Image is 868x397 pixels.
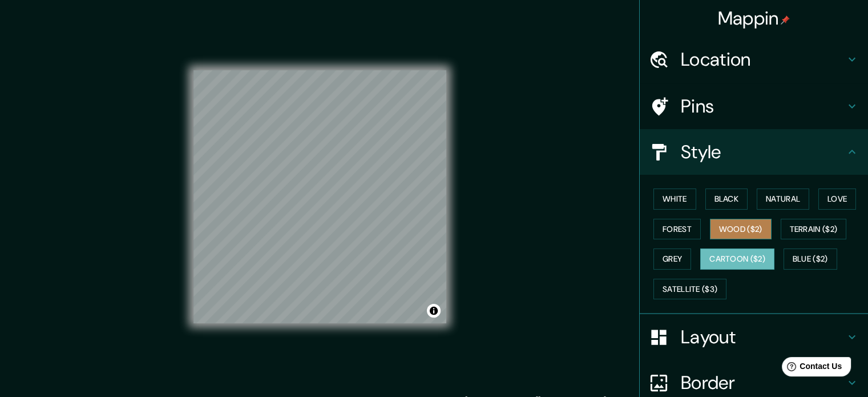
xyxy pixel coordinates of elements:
button: Blue ($2) [784,248,837,270]
button: White [653,189,696,210]
h4: Pins [681,95,845,118]
button: Natural [757,189,809,210]
button: Wood ($2) [710,219,772,240]
div: Pins [640,83,868,129]
button: Toggle attribution [427,304,441,318]
h4: Location [681,48,845,71]
h4: Layout [681,326,845,348]
div: Location [640,37,868,82]
button: Forest [653,219,701,240]
button: Cartoon ($2) [700,248,774,270]
h4: Border [681,371,845,394]
button: Satellite ($3) [653,279,726,300]
button: Love [818,189,856,210]
h4: Style [681,141,845,163]
div: Layout [640,314,868,360]
img: pin-icon.png [781,15,790,25]
button: Grey [653,248,691,270]
div: Style [640,129,868,175]
iframe: Help widget launcher [766,352,855,384]
button: Black [705,189,748,210]
canvas: Map [193,70,446,323]
button: Terrain ($2) [781,219,847,240]
h4: Mappin [718,7,790,30]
